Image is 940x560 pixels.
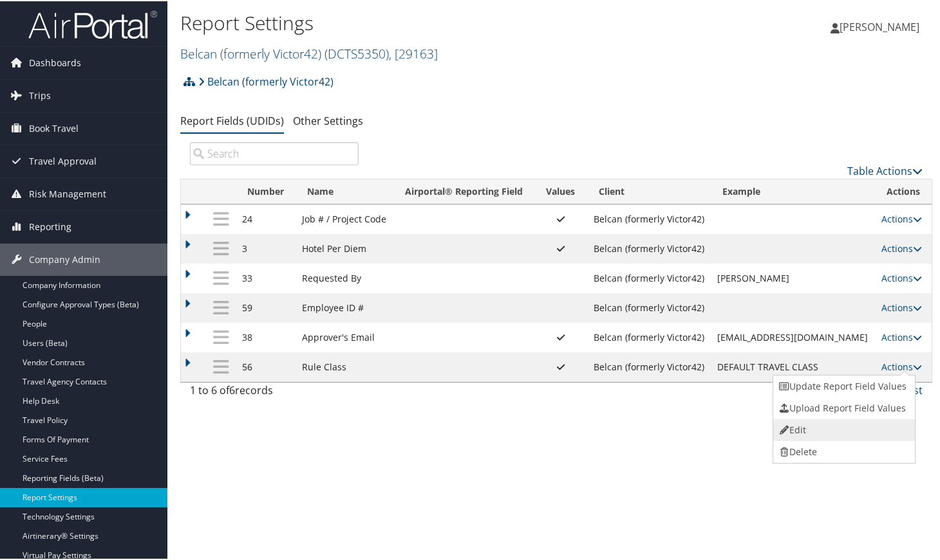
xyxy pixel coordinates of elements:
[773,396,912,418] a: Upload Report Field Values
[711,351,875,381] td: DEFAULT TRAVEL CLASS
[711,178,875,203] th: Example
[229,382,235,396] span: 6
[236,262,296,292] td: 33
[180,44,438,61] a: Belcan (formerly Victor42)
[831,6,932,45] a: [PERSON_NAME]
[587,321,711,351] td: Belcan (formerly Victor42)
[296,321,393,351] td: Approver's Email
[180,113,284,127] a: Report Fields (UDIDs)
[773,374,912,396] a: Update Report Field Values
[296,203,393,233] td: Job # / Project Code
[207,178,236,203] th: : activate to sort column descending
[236,292,296,321] td: 59
[190,381,359,403] div: 1 to 6 of records
[587,292,711,321] td: Belcan (formerly Victor42)
[587,233,711,262] td: Belcan (formerly Victor42)
[881,300,922,312] a: Actions
[236,351,296,381] td: 56
[28,8,157,39] img: airportal-logo.png
[29,46,81,78] span: Dashboards
[840,19,919,33] span: [PERSON_NAME]
[236,178,296,203] th: Number
[393,178,535,203] th: Airportal&reg; Reporting Field
[587,351,711,381] td: Belcan (formerly Victor42)
[881,271,922,283] a: Actions
[587,178,711,203] th: Client
[773,418,912,440] a: Edit
[29,242,100,275] span: Company Admin
[29,78,51,111] span: Trips
[296,233,393,262] td: Hotel Per Diem
[875,178,932,203] th: Actions
[881,212,922,224] a: Actions
[389,44,438,61] span: , [ 29163 ]
[587,203,711,233] td: Belcan (formerly Victor42)
[293,113,363,127] a: Other Settings
[847,163,923,177] a: Table Actions
[324,44,389,61] span: ( DCTS5350 )
[773,440,912,462] a: Delete
[29,210,71,242] span: Reporting
[198,68,334,93] a: Belcan (formerly Victor42)
[881,241,922,253] a: Actions
[296,178,393,203] th: Name
[190,141,359,164] input: Search
[711,262,875,292] td: [PERSON_NAME]
[296,292,393,321] td: Employee ID #
[296,351,393,381] td: Rule Class
[881,359,922,372] a: Actions
[711,321,875,351] td: [EMAIL_ADDRESS][DOMAIN_NAME]
[534,178,587,203] th: Values
[29,177,106,209] span: Risk Management
[236,233,296,262] td: 3
[180,8,682,35] h1: Report Settings
[236,203,296,233] td: 24
[29,144,97,176] span: Travel Approval
[236,321,296,351] td: 38
[881,330,922,342] a: Actions
[296,262,393,292] td: Requested By
[587,262,711,292] td: Belcan (formerly Victor42)
[29,111,79,143] span: Book Travel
